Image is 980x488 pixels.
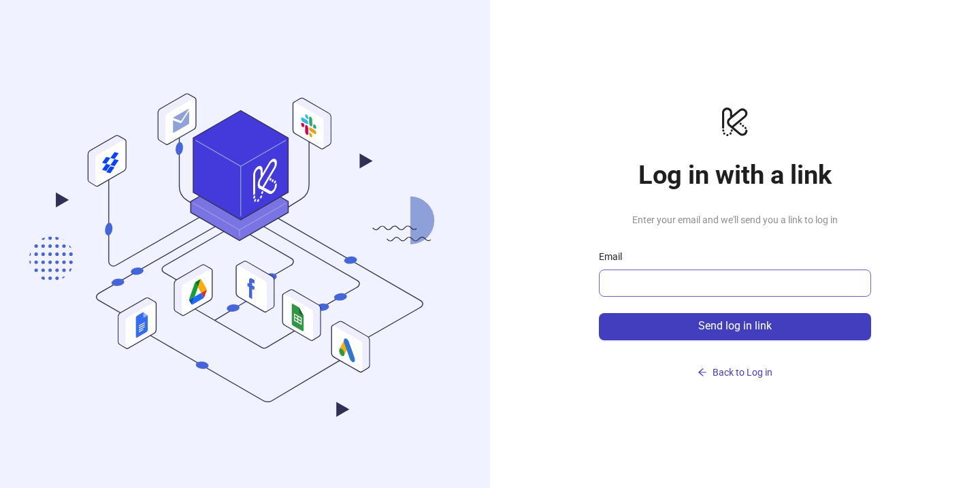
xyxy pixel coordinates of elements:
h1: Log in with a link [599,159,871,191]
span: Send log in link [698,320,772,332]
span: Back to Log in [713,367,772,378]
input: Email [607,275,860,291]
span: arrow-left [698,368,707,377]
label: Email [599,249,631,264]
span: Enter your email and we'll send you a link to log in [599,212,871,227]
a: Back to Log in [599,340,871,384]
button: Send log in link [599,313,871,340]
button: Back to Log in [599,362,871,384]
